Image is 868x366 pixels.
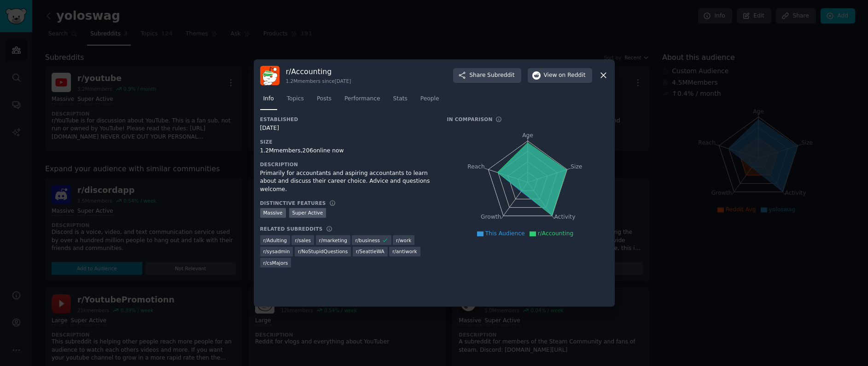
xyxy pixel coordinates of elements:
h3: In Comparison [447,116,493,122]
span: on Reddit [559,71,585,80]
tspan: Growth [481,214,501,220]
button: ShareSubreddit [453,68,521,83]
span: r/ antiwork [392,248,417,255]
span: r/ SeattleWA [356,248,384,255]
span: View [544,71,586,80]
tspan: Age [522,132,533,139]
div: 1.2M members since [DATE] [286,78,351,84]
span: r/ sysadmin [263,248,290,255]
span: Subreddit [487,71,514,80]
button: Viewon Reddit [528,68,592,83]
a: Performance [341,92,384,110]
h3: Description [260,161,434,168]
span: Topics [287,95,304,103]
div: 1.2M members, 206 online now [260,147,434,155]
span: r/ business [355,237,380,244]
span: r/ NoStupidQuestions [298,248,348,255]
h3: Distinctive Features [260,200,326,206]
div: Super Active [289,208,326,218]
span: This Audience [485,230,525,237]
tspan: Activity [554,214,575,220]
h3: Size [260,139,434,145]
span: r/Accounting [538,230,574,237]
span: Performance [344,95,380,103]
tspan: Size [571,163,582,169]
span: Posts [317,95,332,103]
span: r/ work [396,237,411,244]
span: r/ marketing [319,237,347,244]
div: Primarily for accountants and aspiring accountants to learn about and discuss their career choice... [260,169,434,194]
h3: Established [260,116,434,122]
div: [DATE] [260,124,434,133]
img: Accounting [260,66,280,85]
span: r/ sales [295,237,311,244]
span: Stats [393,95,408,103]
a: Stats [390,92,411,110]
div: Massive [260,208,286,218]
h3: Related Subreddits [260,226,323,232]
h3: r/ Accounting [286,67,351,76]
a: People [417,92,443,110]
a: Posts [314,92,335,110]
span: People [420,95,439,103]
span: Share [469,71,514,80]
span: Info [263,95,274,103]
a: Info [260,92,277,110]
a: Topics [284,92,307,110]
span: r/ csMajors [263,260,288,266]
span: r/ Adulting [263,237,287,244]
tspan: Reach [467,163,485,169]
